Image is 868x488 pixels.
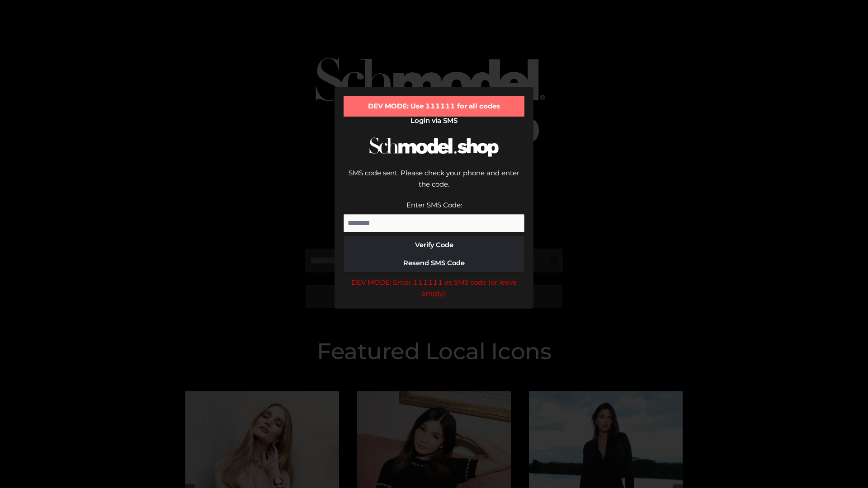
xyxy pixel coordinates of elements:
[344,117,524,125] h2: Login via SMS
[344,96,524,117] div: DEV MODE: Use 111111 for all codes
[344,277,524,300] div: DEV MODE: Enter 111111 as SMS code (or leave empty).
[344,236,524,254] button: Verify Code
[406,201,462,209] label: Enter SMS Code:
[366,129,502,165] img: Schmodel Logo
[344,254,524,272] button: Resend SMS Code
[344,167,524,199] div: SMS code sent. Please check your phone and enter the code.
